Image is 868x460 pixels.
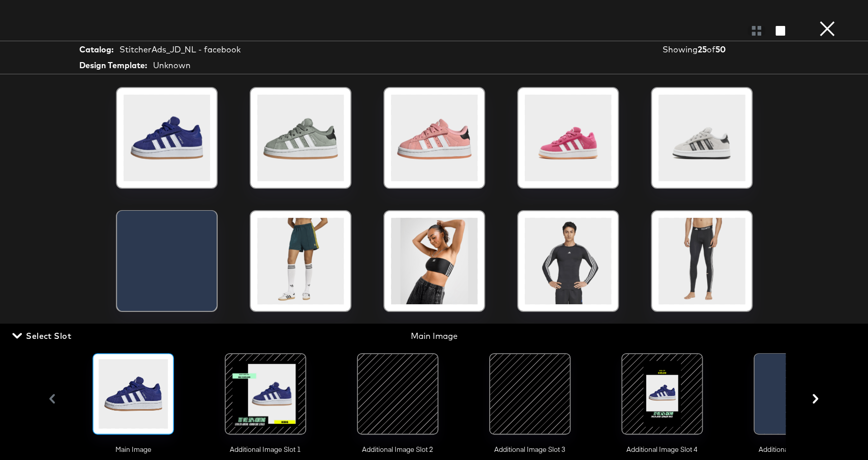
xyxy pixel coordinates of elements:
[743,445,845,454] span: Additional Image Slot 5
[611,445,713,454] span: Additional Image Slot 4
[79,60,147,71] strong: Design Template:
[215,445,316,454] span: Additional Image Slot 1
[10,329,75,343] button: Select Slot
[82,445,184,454] span: Main Image
[347,445,448,454] span: Additional Image Slot 2
[663,44,771,55] div: Showing of
[698,44,707,54] strong: 25
[119,44,241,55] div: StitcherAds_JD_NL - facebook
[715,44,726,54] strong: 50
[14,329,71,343] span: Select Slot
[295,330,573,342] div: Main Image
[79,44,113,55] strong: Catalog:
[479,445,581,454] span: Additional Image Slot 3
[153,60,191,71] div: Unknown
